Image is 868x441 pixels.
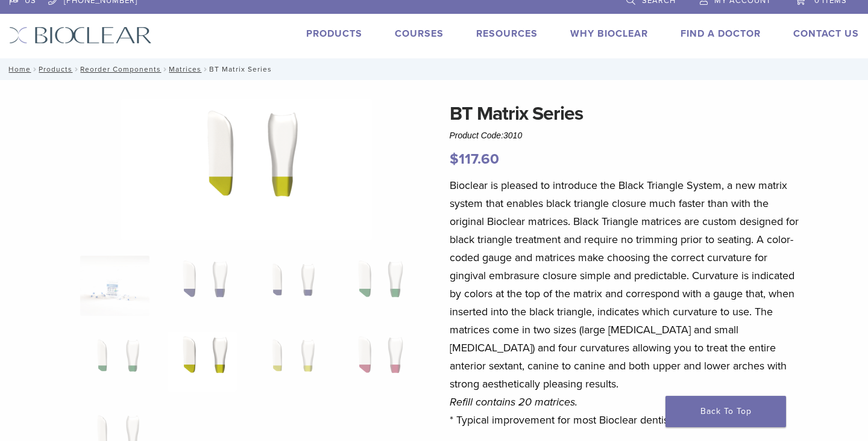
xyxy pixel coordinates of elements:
img: BT Matrix Series - Image 2 [168,256,237,316]
a: Find A Doctor [681,28,761,40]
a: Why Bioclear [570,28,648,40]
em: Refill contains 20 matrices. [450,395,577,409]
img: Bioclear [9,26,152,44]
img: BT Matrix Series - Image 7 [255,332,324,392]
img: BT Matrix Series - Image 6 [168,332,237,392]
span: / [31,66,39,72]
h1: BT Matrix Series [450,99,804,128]
img: BT Matrix Series - Image 4 [343,256,412,316]
p: Bioclear is pleased to introduce the Black Triangle System, a new matrix system that enables blac... [450,176,804,429]
span: $ [450,150,459,168]
a: Resources [476,28,538,40]
span: / [161,66,169,72]
span: / [201,66,209,72]
span: Product Code: [450,131,523,140]
span: / [72,66,80,72]
a: Contact Us [793,28,859,40]
a: Matrices [169,65,201,73]
a: Home [5,65,31,73]
a: Back To Top [665,396,786,427]
img: Anterior-Black-Triangle-Series-Matrices-324x324.jpg [80,256,149,316]
span: 3010 [503,131,522,140]
bdi: 117.60 [450,150,499,168]
a: Reorder Components [80,65,161,73]
a: Products [39,65,72,73]
img: BT Matrix Series - Image 3 [255,256,324,316]
img: BT Matrix Series - Image 5 [80,332,149,392]
a: Products [306,28,362,40]
a: Courses [395,28,444,40]
img: BT Matrix Series - Image 8 [343,332,412,392]
img: BT Matrix Series - Image 6 [121,99,372,240]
